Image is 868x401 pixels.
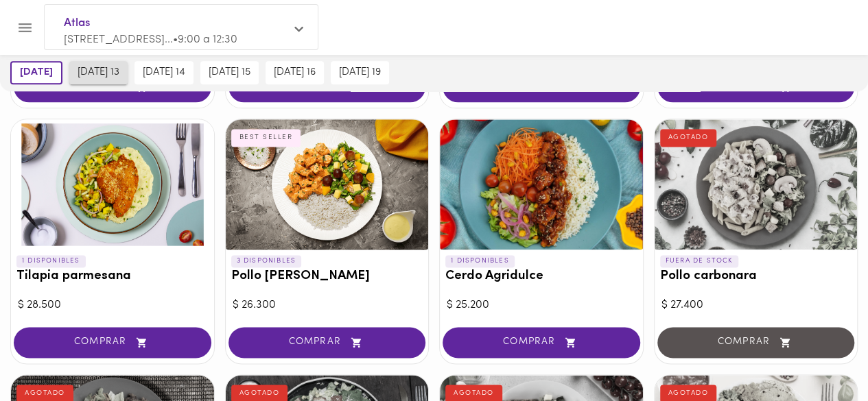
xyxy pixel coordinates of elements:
span: [DATE] 15 [209,66,250,79]
span: [STREET_ADDRESS]... • 9:00 a 12:30 [64,34,237,45]
button: [DATE] 16 [266,61,324,84]
div: Tilapia parmesana [11,119,214,250]
span: COMPRAR [246,337,409,348]
button: [DATE] 15 [200,61,259,84]
div: $ 25.200 [447,297,636,313]
div: Pollo Tikka Massala [226,119,429,250]
button: [DATE] 13 [69,61,128,84]
span: COMPRAR [460,337,623,348]
button: [DATE] 19 [331,61,389,84]
span: COMPRAR [31,337,194,348]
div: Cerdo Agridulce [440,119,643,250]
div: $ 26.300 [233,297,422,313]
span: [DATE] 16 [274,66,316,79]
div: BEST SELLER [231,129,301,147]
div: $ 28.500 [18,297,207,313]
h3: Pollo [PERSON_NAME] [231,269,423,284]
button: [DATE] [10,61,62,84]
div: $ 27.400 [661,297,851,313]
div: Pollo carbonara [655,119,858,250]
h3: Cerdo Agridulce [445,269,637,284]
p: 1 DISPONIBLES [445,255,515,267]
span: [DATE] [20,66,53,79]
button: COMPRAR [228,327,426,358]
span: [DATE] 14 [143,66,185,79]
button: COMPRAR [443,327,640,358]
h3: Pollo carbonara [660,269,852,284]
span: Atlas [64,14,285,32]
h3: Tilapia parmesana [16,269,209,284]
iframe: Messagebird Livechat Widget [788,321,854,387]
div: AGOTADO [660,129,717,147]
button: [DATE] 14 [134,61,193,84]
span: [DATE] 19 [339,66,381,79]
p: 3 DISPONIBLES [231,255,302,267]
button: Menu [8,11,42,45]
p: 1 DISPONIBLES [16,255,86,267]
p: FUERA DE STOCK [660,255,739,267]
button: COMPRAR [14,327,211,358]
span: [DATE] 13 [78,66,119,79]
